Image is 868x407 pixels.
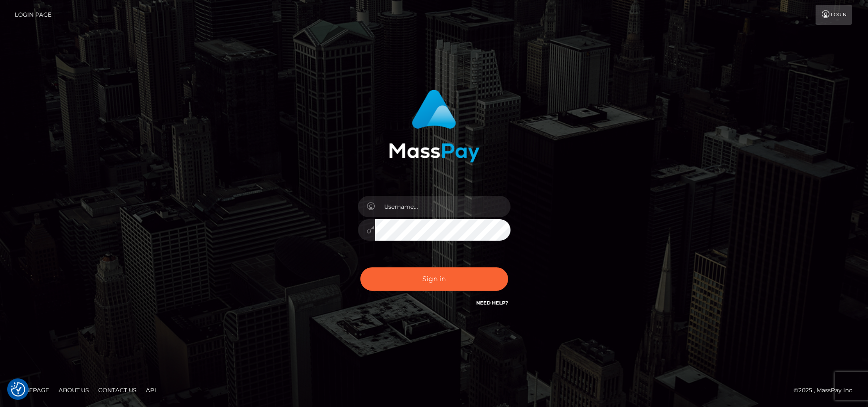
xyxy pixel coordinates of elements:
img: Revisit consent button [11,382,25,397]
a: Login [816,5,852,25]
a: Contact Us [94,383,140,397]
a: About Us [55,383,92,397]
a: Homepage [10,383,53,397]
a: API [142,383,160,397]
img: MassPay Login [389,90,480,163]
a: Need Help? [476,300,508,306]
input: Username... [375,196,511,217]
button: Sign in [360,267,508,291]
a: Login Page [15,5,51,25]
div: © 2025 , MassPay Inc. [794,385,861,396]
button: Consent Preferences [11,382,25,397]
